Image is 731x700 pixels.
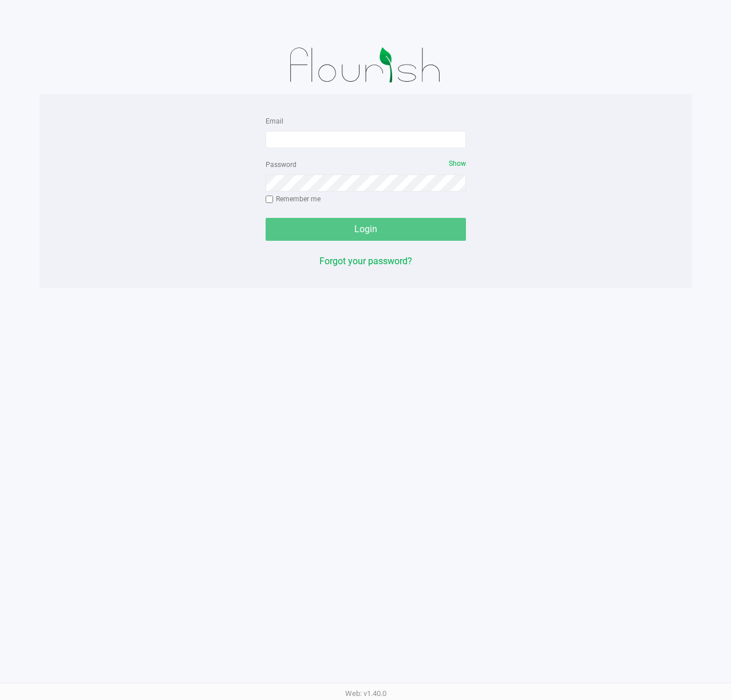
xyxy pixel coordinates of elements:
label: Email [266,116,283,126]
span: Show [449,160,466,168]
label: Password [266,160,297,170]
label: Remember me [266,194,321,204]
button: Forgot your password? [319,254,412,268]
span: Web: v1.40.0 [345,689,386,698]
input: Remember me [266,196,274,204]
